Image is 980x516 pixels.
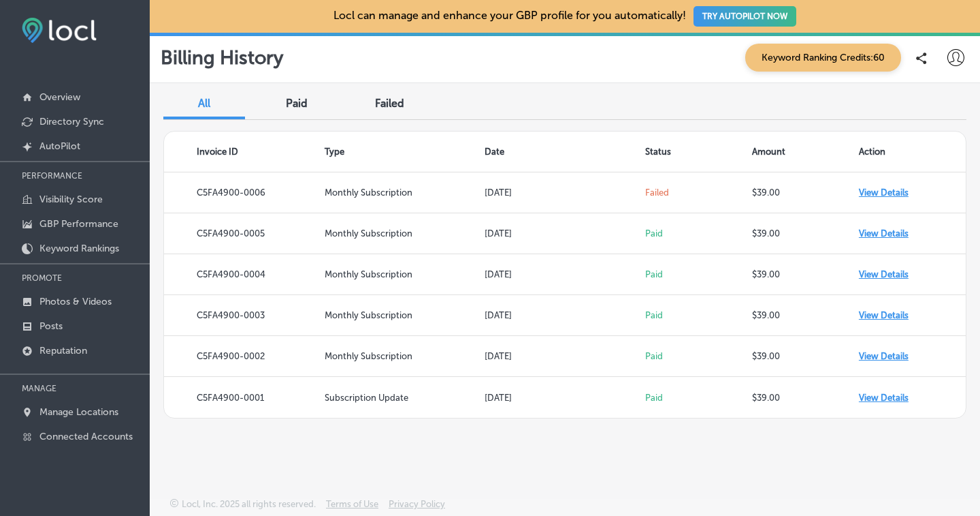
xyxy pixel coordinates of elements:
p: Posts [39,320,63,332]
td: Paid [645,213,752,254]
p: Visibility Score [39,194,103,205]
img: fda3e92497d09a02dc62c9cd864e3231.png [22,18,97,43]
td: C5FA4900-0001 [164,377,325,418]
p: Manage Locations [39,406,118,418]
td: $39.00 [752,213,859,254]
td: [DATE] [485,336,645,377]
td: [DATE] [485,377,645,418]
td: View Details [859,213,966,254]
td: C5FA4900-0002 [164,336,325,377]
td: C5FA4900-0003 [164,295,325,336]
p: Billing History [161,46,283,69]
p: Directory Sync [39,116,104,127]
td: Subscription Update [325,377,485,418]
p: GBP Performance [39,218,118,230]
a: Terms of Use [326,499,378,516]
a: Privacy Policy [389,499,445,516]
td: C5FA4900-0005 [164,213,325,254]
p: Keyword Rankings [39,243,119,254]
td: Paid [645,377,752,418]
td: $39.00 [752,336,859,377]
td: [DATE] [485,172,645,213]
td: View Details [859,336,966,377]
th: Amount [752,132,859,172]
th: Date [485,132,645,172]
td: [DATE] [485,213,645,254]
td: Failed [645,172,752,213]
td: View Details [859,295,966,336]
td: View Details [859,377,966,418]
p: Reputation [39,345,87,356]
td: Paid [645,295,752,336]
td: Monthly Subscription [325,213,485,254]
td: Monthly Subscription [325,295,485,336]
th: Status [645,132,752,172]
td: Monthly Subscription [325,254,485,295]
th: Type [325,132,485,172]
td: $39.00 [752,377,859,418]
span: Keyword Ranking Credits: 60 [745,44,901,72]
td: [DATE] [485,295,645,336]
td: $39.00 [752,254,859,295]
th: Action [859,132,966,172]
td: [DATE] [485,254,645,295]
p: Overview [39,91,80,103]
td: C5FA4900-0004 [164,254,325,295]
td: View Details [859,254,966,295]
td: Paid [645,336,752,377]
p: Photos & Videos [39,296,112,307]
span: All [198,97,210,110]
td: View Details [859,172,966,213]
td: Monthly Subscription [325,172,485,213]
span: Paid [286,97,308,110]
td: Paid [645,254,752,295]
td: Monthly Subscription [325,336,485,377]
p: Connected Accounts [39,431,133,442]
button: TRY AUTOPILOT NOW [693,6,796,27]
th: Invoice ID [164,132,325,172]
td: C5FA4900-0006 [164,172,325,213]
p: Locl, Inc. 2025 all rights reserved. [182,499,316,509]
p: AutoPilot [39,140,80,152]
span: Failed [375,97,404,110]
td: $39.00 [752,295,859,336]
td: $39.00 [752,172,859,213]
